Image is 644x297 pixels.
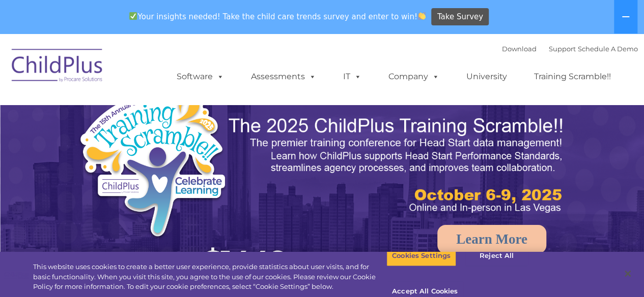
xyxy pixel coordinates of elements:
[142,67,173,75] span: Last name
[524,67,621,87] a: Training Scramble!!
[549,45,576,53] a: Support
[437,225,546,253] a: Learn More
[333,67,372,87] a: IT
[241,67,326,87] a: Assessments
[456,67,517,87] a: University
[378,67,450,87] a: Company
[431,8,489,26] a: Take Survey
[502,45,638,53] font: |
[386,245,456,267] button: Cookies Settings
[465,245,528,267] button: Reject All
[33,262,386,292] div: This website uses cookies to create a better user experience, provide statistics about user visit...
[418,12,426,20] img: 👏
[617,262,639,285] button: Close
[502,45,537,53] a: Download
[125,7,430,26] span: Your insights needed! Take the child care trends survey and enter to win!
[142,109,185,116] span: Phone number
[7,42,108,92] img: ChildPlus by Procare Solutions
[166,67,234,87] a: Software
[578,45,638,53] a: Schedule A Demo
[437,8,483,26] span: Take Survey
[129,12,137,20] img: ✅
